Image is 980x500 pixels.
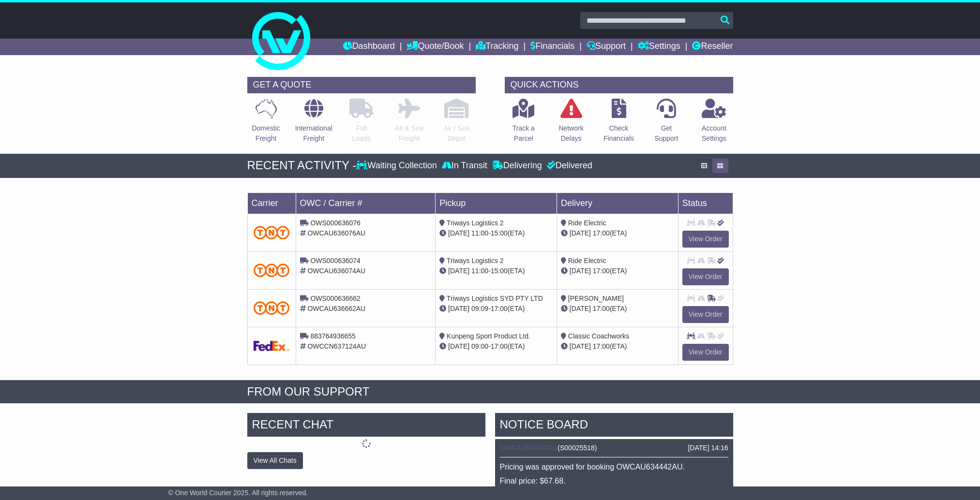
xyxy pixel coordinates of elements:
p: Network Delays [558,123,583,144]
td: OWC / Carrier # [296,192,436,214]
div: NOTICE BOARD [495,413,733,439]
span: Kunpeng Sport Product Ltd. [447,332,530,340]
div: ( ) [500,444,728,452]
a: AccountSettings [701,98,727,149]
div: Delivering [490,161,544,171]
span: Ride Electric [568,257,606,265]
span: OWS000636662 [310,294,361,302]
span: Triways Logistics 2 [447,219,504,227]
span: S00025518 [560,444,595,452]
span: [DATE] [570,305,591,312]
td: Status [678,192,733,214]
td: Delivery [557,192,678,214]
a: Tracking [476,39,518,55]
p: Air / Sea Depot [444,123,470,144]
div: RECENT ACTIVITY - [247,159,357,173]
a: NetworkDelays [558,98,584,149]
a: Financials [530,39,574,55]
span: 09:09 [471,305,488,312]
p: Final price: $67.68. [500,476,728,485]
span: 883764936655 [310,332,355,340]
div: In Transit [439,161,490,171]
span: [DATE] [448,342,469,350]
span: [DATE] [570,342,591,350]
span: 09:00 [471,342,488,350]
a: Track aParcel [512,98,535,149]
img: TNT_Domestic.png [254,301,290,314]
p: Pricing was approved for booking OWCAU634442AU. [500,462,728,471]
div: (ETA) [561,341,674,352]
div: - (ETA) [439,266,553,276]
div: - (ETA) [439,304,553,314]
span: OWCAU636662AU [307,305,365,312]
span: 17:00 [593,267,610,275]
span: 17:00 [593,229,610,237]
p: Air & Sea Freight [395,123,423,144]
p: International Freight [295,123,332,144]
a: DomesticFreight [251,98,280,149]
span: [DATE] [570,229,591,237]
a: View Order [682,231,729,248]
td: Pickup [436,192,557,214]
p: Full Loads [349,123,374,144]
a: Support [587,39,626,55]
a: View Order [682,344,729,361]
div: Waiting Collection [356,161,439,171]
span: OWCAU636076AU [307,229,365,237]
td: Carrier [247,192,296,214]
span: Classic Coachworks [568,332,629,340]
span: [DATE] [448,267,469,275]
span: [DATE] [448,305,469,312]
div: [DATE] 14:16 [688,444,728,452]
a: Settings [638,39,680,55]
a: Dashboard [343,39,395,55]
div: (ETA) [561,266,674,276]
a: View Order [682,306,729,323]
span: 11:00 [471,229,488,237]
p: Get Support [654,123,678,144]
p: Account Settings [702,123,726,144]
p: Track a Parcel [513,123,535,144]
img: TNT_Domestic.png [254,226,290,239]
a: Quote/Book [407,39,464,55]
a: CheckFinancials [603,98,634,149]
div: - (ETA) [439,228,553,238]
span: Ride Electric [568,219,606,227]
span: [DATE] [570,267,591,275]
span: © One World Courier 2025. All rights reserved. [168,489,308,497]
span: 17:00 [593,342,610,350]
span: [PERSON_NAME] [568,294,624,302]
div: QUICK ACTIONS [505,77,733,93]
span: 17:00 [491,342,508,350]
span: 15:00 [491,229,508,237]
span: 11:00 [471,267,488,275]
a: View Order [682,268,729,285]
span: OWCCN637124AU [307,342,366,350]
p: Domestic Freight [252,123,280,144]
span: [DATE] [448,229,469,237]
span: OWS000636074 [310,257,361,265]
span: 17:00 [491,305,508,312]
span: Triways Logistics 2 [447,257,504,265]
img: GetCarrierServiceDarkLogo [254,341,290,351]
div: GET A QUOTE [247,77,476,93]
div: (ETA) [561,228,674,238]
span: 15:00 [491,267,508,275]
div: (ETA) [561,304,674,314]
div: Delivered [544,161,592,171]
span: OWS000636076 [310,219,361,227]
div: RECENT CHAT [247,413,485,439]
div: FROM OUR SUPPORT [247,385,733,399]
a: GetSupport [654,98,678,149]
a: OWCAU634442AU [500,444,558,452]
div: - (ETA) [439,341,553,352]
span: Triways Logistics SYD PTY LTD [447,294,543,302]
a: Reseller [692,39,733,55]
button: View All Chats [247,452,303,469]
span: OWCAU636074AU [307,267,365,275]
img: TNT_Domestic.png [254,264,290,277]
span: 17:00 [593,305,610,312]
p: Check Financials [603,123,634,144]
a: InternationalFreight [295,98,333,149]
